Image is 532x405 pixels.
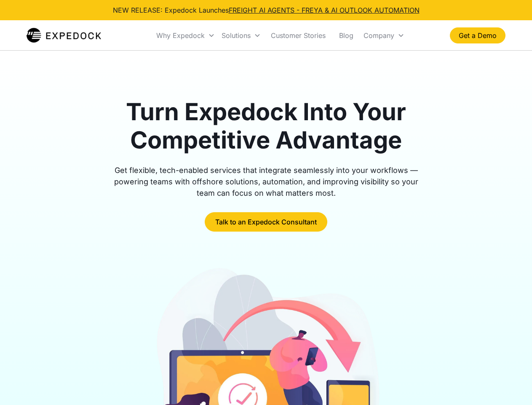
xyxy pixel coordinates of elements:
[450,27,505,43] a: Get a Demo
[27,27,101,44] img: Expedock Logo
[364,31,394,40] div: Company
[104,98,428,154] h1: Turn Expedock Into Your Competitive Advantage
[205,212,327,232] a: Talk to an Expedock Consultant
[104,165,428,199] div: Get flexible, tech-enabled services that integrate seamlessly into your workflows — powering team...
[113,5,420,15] div: NEW RELEASE: Expedock Launches
[264,21,332,50] a: Customer Stories
[27,27,101,44] a: home
[332,21,360,50] a: Blog
[218,21,264,50] div: Solutions
[156,31,205,40] div: Why Expedock
[360,21,408,50] div: Company
[222,31,251,40] div: Solutions
[490,364,532,405] iframe: Chat Widget
[153,21,218,50] div: Why Expedock
[229,6,420,14] a: FREIGHT AI AGENTS - FREYA & AI OUTLOOK AUTOMATION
